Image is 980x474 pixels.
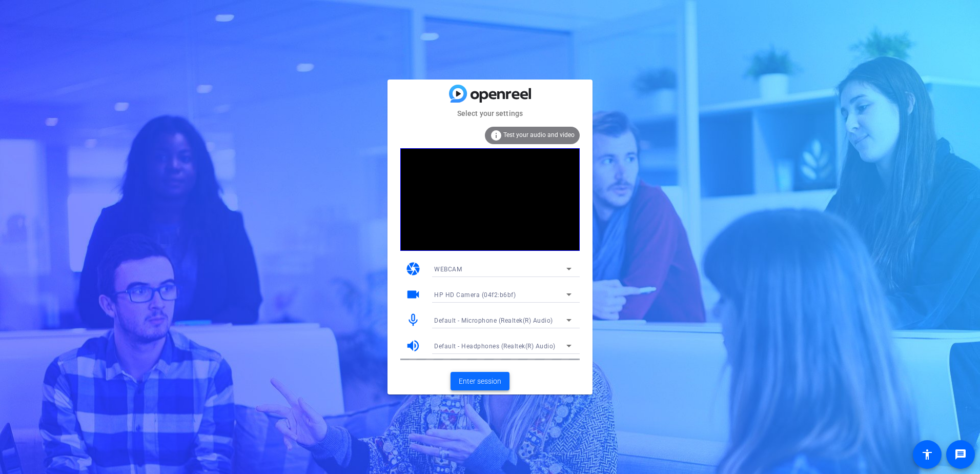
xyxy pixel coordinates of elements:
[434,291,516,299] span: HP HD Camera (04f2:b6bf)
[451,372,509,390] button: Enter session
[405,287,421,302] mat-icon: videocam
[405,338,421,353] mat-icon: volume_up
[405,312,421,328] mat-icon: mic_none
[449,85,531,103] img: blue-gradient.svg
[434,266,462,273] span: WEBCAM
[459,376,501,387] span: Enter session
[405,261,421,276] mat-icon: camera
[387,108,593,119] mat-card-subtitle: Select your settings
[954,448,967,461] mat-icon: message
[921,448,933,461] mat-icon: accessibility
[434,317,553,324] span: Default - Microphone (Realtek(R) Audio)
[503,131,575,139] span: Test your audio and video
[490,129,502,142] mat-icon: info
[434,343,556,350] span: Default - Headphones (Realtek(R) Audio)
